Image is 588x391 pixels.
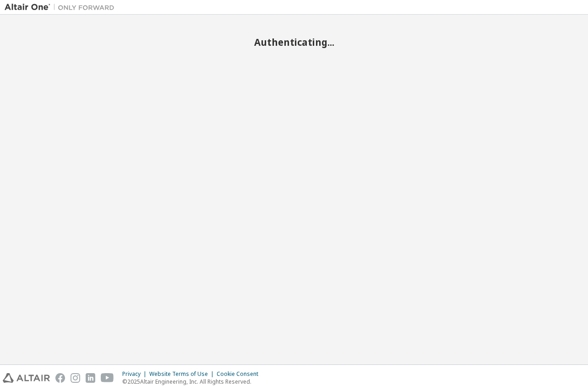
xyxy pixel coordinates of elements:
[122,378,264,386] p: © 2025 Altair Engineering, Inc. All Rights Reserved.
[217,370,264,378] div: Cookie Consent
[5,3,119,12] img: Altair One
[5,36,583,48] h2: Authenticating...
[86,373,95,383] img: linkedin.svg
[101,373,114,383] img: youtube.svg
[71,373,80,383] img: instagram.svg
[149,370,217,378] div: Website Terms of Use
[3,373,50,383] img: altair_logo.svg
[55,373,65,383] img: facebook.svg
[122,370,149,378] div: Privacy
